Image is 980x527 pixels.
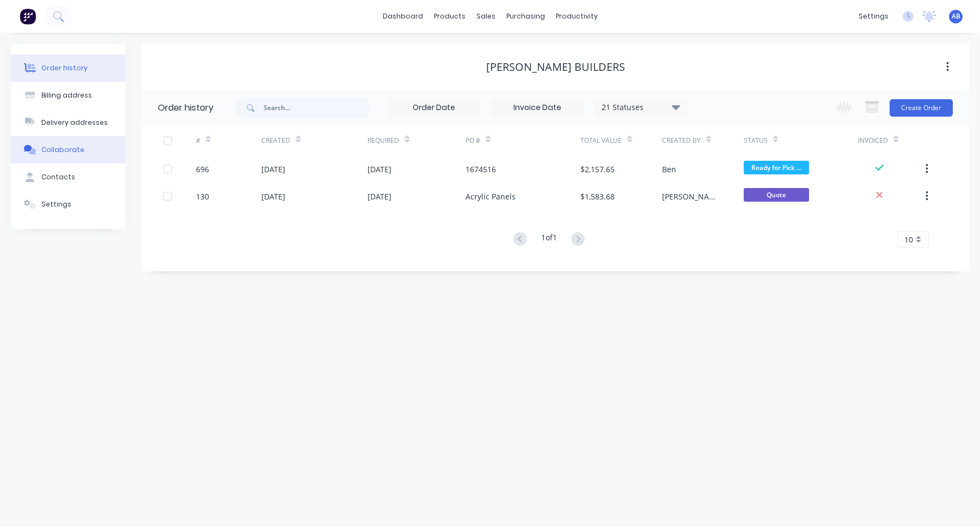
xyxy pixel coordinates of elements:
span: 10 [904,234,913,245]
div: 130 [196,191,209,202]
div: Invoiced [858,125,923,155]
div: purchasing [501,8,550,25]
div: Acrylic Panels [465,191,516,202]
div: Order history [41,63,88,73]
div: # [196,136,200,146]
span: AB [952,11,960,21]
a: dashboard [377,8,428,25]
div: Created By [662,125,744,155]
div: [PERSON_NAME] [662,191,722,202]
div: Total Value [580,125,662,155]
span: Ready for Pick ... [744,161,809,174]
div: Created [261,125,367,155]
div: Billing address [41,90,92,100]
div: Delivery addresses [41,118,108,128]
div: Status [744,125,858,155]
div: Order history [158,101,213,114]
div: 21 Statuses [595,101,687,113]
div: products [428,8,471,25]
div: [DATE] [367,163,391,175]
div: Contacts [41,172,75,182]
div: Total Value [580,136,622,146]
div: $1,583.68 [580,191,615,202]
button: Settings [11,191,125,218]
div: Status [744,136,768,146]
div: 1 of 1 [541,232,557,247]
button: Billing address [11,82,125,109]
div: settings [853,8,894,25]
button: Collaborate [11,136,125,163]
div: Settings [41,199,71,209]
div: Created [261,136,290,146]
div: Invoiced [858,136,888,146]
input: Order Date [388,100,480,116]
div: Required [367,136,399,146]
div: # [196,125,261,155]
div: 696 [196,163,209,175]
input: Invoice Date [492,100,583,116]
div: Created By [662,136,701,146]
span: Quote [744,188,809,202]
div: [DATE] [261,163,285,175]
div: PO # [465,136,480,146]
div: PO # [465,125,580,155]
div: Collaborate [41,145,84,155]
div: [PERSON_NAME] Builders [486,60,625,74]
div: $2,157.65 [580,163,615,175]
button: Contacts [11,163,125,191]
img: Factory [20,8,36,25]
div: Required [367,125,465,155]
div: sales [471,8,501,25]
button: Create Order [890,99,953,117]
div: [DATE] [261,191,285,202]
div: productivity [550,8,603,25]
div: [DATE] [367,191,391,202]
input: Search... [264,97,371,119]
button: Delivery addresses [11,109,125,136]
div: Ben [662,163,676,175]
div: 1674516 [465,163,496,175]
button: Order history [11,54,125,82]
